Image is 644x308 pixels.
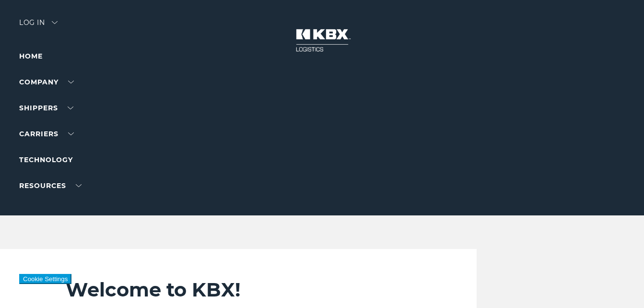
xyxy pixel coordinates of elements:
a: SHIPPERS [19,104,73,112]
a: Home [19,52,43,60]
img: arrow [52,21,58,24]
div: Log in [19,19,58,33]
a: RESOURCES [19,181,82,190]
h2: Welcome to KBX! [66,278,413,302]
a: Company [19,78,74,86]
img: kbx logo [286,19,358,61]
button: Cookie Settings [19,274,71,284]
a: Technology [19,155,73,164]
a: Carriers [19,130,74,138]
